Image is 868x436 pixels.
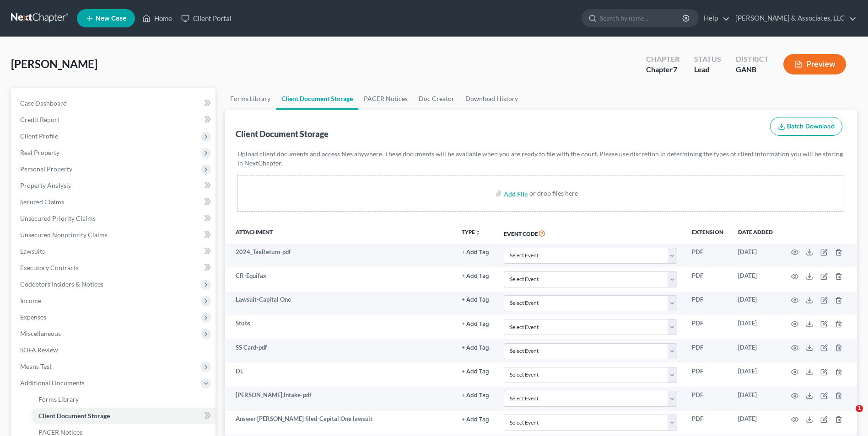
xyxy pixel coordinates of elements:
[462,415,489,423] a: + Add Tag
[13,194,216,210] a: Secured Claims
[685,292,731,315] td: PDF
[462,297,489,303] button: + Add Tag
[20,214,96,222] span: Unsecured Priority Claims
[673,65,677,74] span: 7
[856,405,863,412] span: 1
[177,10,236,27] a: Client Portal
[413,88,460,110] a: Doc Creator
[138,10,177,27] a: Home
[20,280,103,288] span: Codebtors Insiders & Notices
[685,223,731,244] th: Extension
[731,267,780,291] td: [DATE]
[731,223,780,244] th: Date added
[462,271,489,280] a: + Add Tag
[685,387,731,410] td: PDF
[20,116,59,123] span: Credit Report
[837,405,859,427] iframe: Intercom live chat
[462,295,489,304] a: + Add Tag
[225,267,454,291] td: CR-Equifax
[225,292,454,315] td: Lawsuit-Capital One
[731,315,780,339] td: [DATE]
[13,227,216,243] a: Unsecured Nonpriority Claims
[20,198,64,206] span: Secured Claims
[20,362,52,370] span: Means Test
[20,165,72,173] span: Personal Property
[225,363,454,387] td: DL
[496,223,685,244] th: Event Code
[694,54,721,64] div: Status
[685,315,731,339] td: PDF
[20,379,85,387] span: Additional Documents
[462,417,489,423] button: + Add Tag
[600,10,684,27] input: Search by name...
[685,244,731,267] td: PDF
[237,149,844,168] p: Upload client documents and access files anywhere. These documents will be available when you are...
[731,339,780,363] td: [DATE]
[13,260,216,276] a: Executory Contracts
[13,342,216,358] a: SOFA Review
[13,95,216,112] a: Case Dashboard
[20,330,61,337] span: Miscellaneous
[462,393,489,399] button: + Add Tag
[20,297,41,304] span: Income
[783,54,846,74] button: Preview
[276,88,358,110] a: Client Document Storage
[13,243,216,260] a: Lawsuits
[731,363,780,387] td: [DATE]
[31,408,216,424] a: Client Document Storage
[685,267,731,291] td: PDF
[736,64,769,75] div: GANB
[225,88,276,110] a: Forms Library
[529,189,578,198] div: or drop files here
[20,264,79,271] span: Executory Contracts
[462,250,489,255] button: + Add Tag
[13,210,216,227] a: Unsecured Priority Claims
[225,244,454,267] td: 2024_TaxReturn-pdf
[20,149,59,156] span: Real Property
[736,54,769,64] div: District
[462,367,489,376] a: + Add Tag
[462,391,489,399] a: + Add Tag
[646,54,679,64] div: Chapter
[462,229,480,235] button: TYPEunfold_more
[462,369,489,375] button: + Add Tag
[20,313,46,321] span: Expenses
[770,117,842,136] button: Batch Download
[13,112,216,128] a: Credit Report
[20,247,45,255] span: Lawsuits
[787,122,835,130] span: Batch Download
[38,412,110,420] span: Client Document Storage
[225,387,454,410] td: [PERSON_NAME],Intake-pdf
[699,10,730,27] a: Help
[731,411,780,435] td: [DATE]
[20,231,108,239] span: Unsecured Nonpriority Claims
[685,411,731,435] td: PDF
[225,411,454,435] td: Answer [PERSON_NAME] filed-Capital One lawsuit
[20,346,58,354] span: SOFA Review
[358,88,413,110] a: PACER Notices
[38,428,82,436] span: PACER Notices
[462,319,489,328] a: + Add Tag
[462,248,489,256] a: + Add Tag
[460,88,523,110] a: Download History
[462,273,489,279] button: + Add Tag
[225,315,454,339] td: Stubs
[20,181,71,189] span: Property Analysis
[225,223,454,244] th: Attachment
[731,292,780,315] td: [DATE]
[685,363,731,387] td: PDF
[731,244,780,267] td: [DATE]
[462,345,489,351] button: + Add Tag
[462,343,489,352] a: + Add Tag
[731,387,780,410] td: [DATE]
[11,57,97,70] span: [PERSON_NAME]
[475,230,480,235] i: unfold_more
[731,10,857,27] a: [PERSON_NAME] & Associates, LLC
[236,128,329,139] div: Client Document Storage
[13,177,216,194] a: Property Analysis
[20,132,58,140] span: Client Profile
[225,339,454,363] td: SS Card-pdf
[38,395,79,403] span: Forms Library
[685,339,731,363] td: PDF
[20,99,67,107] span: Case Dashboard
